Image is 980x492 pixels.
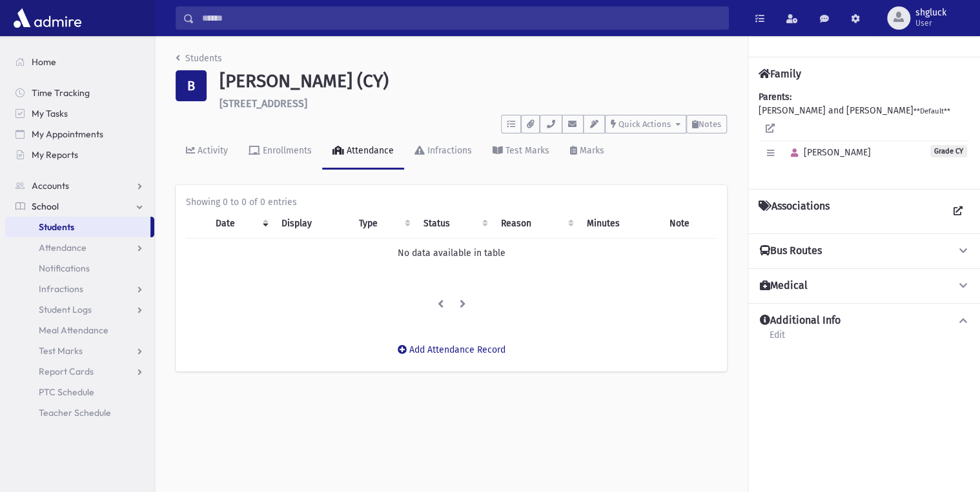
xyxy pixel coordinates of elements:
h4: Bus Routes [760,244,822,258]
a: PTC Schedule [5,382,154,402]
div: Test Marks [503,145,549,156]
div: Marks [577,145,604,156]
span: Notes [699,119,721,129]
h4: Additional Info [760,314,841,328]
a: School [5,196,154,217]
span: Accounts [32,180,69,192]
th: Minutes [579,209,662,239]
a: Infractions [5,279,154,299]
th: Reason: activate to sort column ascending [493,209,579,239]
a: Student Logs [5,299,154,320]
span: PTC Schedule [39,386,94,398]
span: Report Cards [39,366,94,377]
span: My Tasks [32,108,68,119]
a: Meal Attendance [5,320,154,340]
th: Status: activate to sort column ascending [416,209,493,239]
a: Marks [560,133,615,170]
span: Home [32,56,56,68]
a: Report Cards [5,361,154,382]
div: Attendance [344,145,394,156]
div: Enrollments [260,145,312,156]
a: My Tasks [5,103,154,124]
span: Notifications [39,262,90,274]
h6: [STREET_ADDRESS] [219,97,727,110]
a: Test Marks [5,340,154,361]
div: Showing 0 to 0 of 0 entries [186,195,717,209]
button: Add Attendance Record [389,338,514,361]
a: My Appointments [5,124,154,144]
div: B [176,70,207,101]
span: Students [39,221,74,233]
span: School [32,201,59,212]
th: Date: activate to sort column ascending [208,209,274,239]
button: Quick Actions [605,115,686,133]
a: My Reports [5,144,154,165]
a: Students [5,217,150,237]
a: Infractions [404,133,482,170]
h4: Medical [760,279,808,293]
a: Notifications [5,258,154,279]
h4: Associations [759,200,830,223]
span: Meal Attendance [39,324,108,336]
button: Additional Info [759,314,970,328]
span: User [915,18,946,28]
button: Medical [759,279,970,293]
button: Notes [686,115,727,133]
input: Search [194,6,728,30]
a: Attendance [5,237,154,258]
a: Home [5,52,154,72]
a: Teacher Schedule [5,402,154,423]
button: Bus Routes [759,244,970,258]
span: Teacher Schedule [39,407,111,418]
h4: Family [759,68,801,80]
span: Attendance [39,242,87,253]
a: Activity [176,133,238,170]
th: Type: activate to sort column ascending [351,209,416,239]
a: Edit [769,328,786,351]
a: Enrollments [238,133,322,170]
a: Students [176,53,222,64]
span: Quick Actions [618,119,671,129]
a: Test Marks [482,133,560,170]
a: Time Tracking [5,83,154,103]
div: Infractions [425,145,472,156]
th: Note [662,209,717,239]
th: Display [274,209,351,239]
h1: [PERSON_NAME] (CY) [219,70,727,92]
nav: breadcrumb [176,52,222,70]
span: [PERSON_NAME] [785,147,871,158]
td: No data available in table [186,238,717,268]
span: shgluck [915,8,946,18]
div: Activity [195,145,228,156]
a: Attendance [322,133,404,170]
div: [PERSON_NAME] and [PERSON_NAME] [759,90,970,179]
span: Student Logs [39,304,92,315]
span: My Appointments [32,128,103,140]
span: My Reports [32,149,78,161]
span: Time Tracking [32,87,90,99]
img: AdmirePro [10,5,85,31]
span: Infractions [39,283,83,295]
a: View all Associations [946,200,970,223]
span: Test Marks [39,345,83,357]
b: Parents: [759,92,791,103]
a: Accounts [5,175,154,196]
span: Grade CY [930,145,967,157]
